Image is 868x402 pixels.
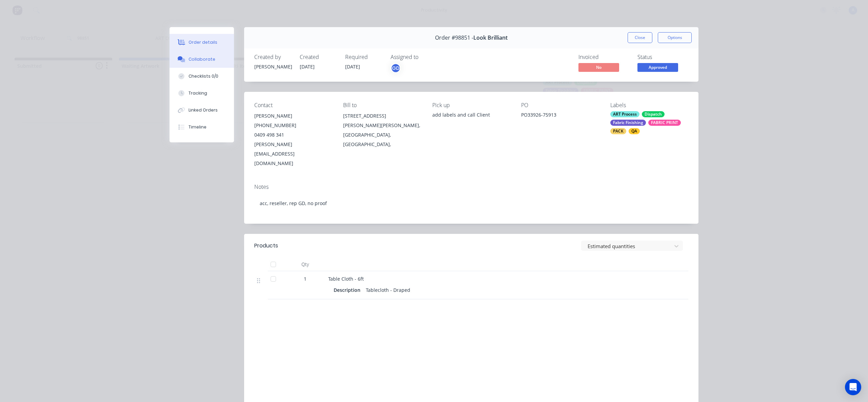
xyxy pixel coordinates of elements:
div: QA [629,128,640,134]
div: PO33926-75913 [521,111,599,121]
button: Close [628,32,652,43]
div: Checklists 0/0 [189,73,218,79]
span: Approved [637,63,678,72]
div: Pick up [432,102,510,108]
div: Dispatch [642,111,665,117]
div: FABRIC PRINT [648,120,681,126]
div: Required [345,54,382,60]
button: Timeline [170,119,234,136]
div: [PERSON_NAME][PHONE_NUMBER]0409 498 341[PERSON_NAME][EMAIL_ADDRESS][DOMAIN_NAME] [254,111,332,168]
div: Collaborate [189,56,215,62]
div: Tablecloth - Draped [363,285,413,295]
div: Timeline [189,124,206,130]
div: Created by [254,54,292,60]
div: Invoiced [578,54,629,60]
div: Bill to [343,102,421,108]
button: Options [658,32,692,43]
div: Created [300,54,337,60]
div: Status [637,54,688,60]
div: Fabric Finishing [610,120,646,126]
div: [PERSON_NAME] [254,111,332,121]
div: [STREET_ADDRESS][PERSON_NAME][PERSON_NAME],[GEOGRAPHIC_DATA], [GEOGRAPHIC_DATA], [343,111,421,149]
div: Linked Orders [189,107,218,113]
span: Look Brilliant [473,35,508,41]
button: Linked Orders [170,102,234,119]
div: Description [334,285,363,295]
div: PO [521,102,599,108]
div: Tracking [189,90,207,96]
button: Order details [170,34,234,51]
span: [DATE] [300,63,315,70]
button: Tracking [170,85,234,102]
span: 1 [304,275,307,282]
button: Approved [637,63,678,73]
div: [PERSON_NAME] [254,63,292,70]
span: No [578,63,619,72]
span: Order #98851 - [435,35,473,41]
button: Checklists 0/0 [170,68,234,85]
div: [STREET_ADDRESS][PERSON_NAME][PERSON_NAME], [343,111,421,130]
div: ART Process [610,111,639,117]
span: Table Cloth - 6ft [328,276,364,282]
div: [PERSON_NAME][EMAIL_ADDRESS][DOMAIN_NAME] [254,140,332,168]
div: [PHONE_NUMBER] [254,121,332,130]
button: GD [391,63,401,73]
div: Labels [610,102,688,108]
div: Qty [285,258,325,271]
div: 0409 498 341 [254,130,332,140]
div: Notes [254,184,688,190]
div: Order details [189,39,217,45]
button: Collaborate [170,51,234,68]
div: acc, reseller, rep GD, no proof [254,193,688,214]
div: Open Intercom Messenger [845,379,861,395]
span: [DATE] [345,63,360,70]
div: Products [254,242,278,250]
div: [GEOGRAPHIC_DATA], [GEOGRAPHIC_DATA], [343,130,421,149]
div: add labels and call Client [432,111,510,118]
div: Contact [254,102,332,108]
div: PACK [610,128,626,134]
div: Assigned to [391,54,458,60]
